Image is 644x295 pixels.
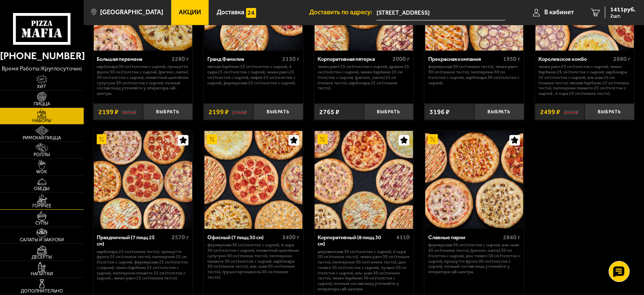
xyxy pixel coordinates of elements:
span: 3196 ₽ [429,109,450,115]
span: 1411 руб. [610,7,636,13]
button: Выбрать [143,104,193,120]
p: Карбонара 30 см (толстое с сыром), Прошутто Фунги 30 см (толстое с сыром), [PERSON_NAME] 30 см (т... [97,64,189,97]
p: Деревенская 30 см (толстое с сыром), 4 сыра 30 см (тонкое тесто), Чикен Ранч 30 см (тонкое тесто)... [318,249,410,292]
img: Корпоративный (8 пицц 30 см) [315,131,413,229]
p: Карбонара 25 см (тонкое тесто), Прошутто Фунги 25 см (тонкое тесто), Пепперони 25 см (толстое с с... [97,249,189,282]
a: АкционныйКорпоративный (8 пицц 30 см) [314,131,414,229]
span: 2199 ₽ [98,109,119,115]
span: 3400 г [282,234,299,241]
span: 2499 ₽ [540,109,560,115]
div: Славные парни [428,234,501,240]
div: Прекрасная компания [428,56,501,62]
span: 2280 г [172,55,189,63]
img: Акционный [428,134,438,144]
span: В кабинет [544,9,574,16]
div: Корпоративная пятерка [318,56,390,62]
a: АкционныйСлавные парни [424,131,524,229]
span: [GEOGRAPHIC_DATA] [100,9,163,16]
span: 2680 г [614,55,631,63]
input: Ваш адрес доставки [376,5,505,21]
p: Фермерская 30 см (тонкое тесто), Чикен Ранч 30 см (тонкое тесто), Пепперони 30 см (толстое с сыро... [428,64,520,86]
div: Офисный (7 пицц 30 см) [207,234,280,240]
img: Акционный [318,134,328,144]
span: 2000 г [393,55,410,63]
span: 1950 г [503,55,520,63]
img: Акционный [207,134,217,144]
img: Акционный [97,134,107,144]
img: Праздничный (7 пицц 25 см) [94,131,192,229]
span: 2199 ₽ [209,109,229,115]
span: 2130 г [282,55,299,63]
img: 15daf4d41897b9f0e9f617042186c801.svg [246,8,256,18]
s: 3076 ₽ [122,109,137,115]
div: Большая перемена [97,56,170,62]
button: Выбрать [364,104,413,120]
s: 3393 ₽ [564,109,578,115]
div: Праздничный (7 пицц 25 см) [97,234,170,247]
p: Чикен Ранч 25 см (толстое с сыром), Дракон 25 см (толстое с сыром), Чикен Барбекю 25 см (толстое ... [318,64,410,91]
button: Выбрать [474,104,524,120]
s: 2765 ₽ [232,109,247,115]
p: Мясная Барбекю 25 см (толстое с сыром), 4 сыра 25 см (толстое с сыром), Чикен Ранч 25 см (толстое... [207,64,299,86]
span: Доставить по адресу: [309,9,376,16]
a: АкционныйОфисный (7 пицц 30 см) [204,131,303,229]
div: Корпоративный (8 пицц 30 см) [318,234,394,247]
img: Офисный (7 пицц 30 см) [204,131,303,229]
span: Доставка [217,9,244,16]
div: Королевское комбо [538,56,611,62]
span: 2840 г [503,234,520,241]
button: Выбрать [585,104,634,120]
span: проспект Будённого, 19к2 [376,5,505,21]
span: 4110 [397,234,410,241]
span: 2 шт. [610,13,636,18]
div: Гранд Фамилиа [207,56,280,62]
p: Чикен Ранч 25 см (толстое с сыром), Чикен Барбекю 25 см (толстое с сыром), Карбонара 25 см (толст... [538,64,631,97]
a: АкционныйПраздничный (7 пицц 25 см) [93,131,193,229]
span: Акции [179,9,201,16]
span: 2570 г [172,234,189,241]
img: Славные парни [425,131,524,229]
p: Фермерская 30 см (толстое с сыром), 4 сыра 30 см (толстое с сыром), Пикантный цыплёнок сулугуни 3... [207,243,299,280]
button: Выбрать [253,104,303,120]
p: Фермерская 30 см (толстое с сыром), Аль-Шам 30 см (тонкое тесто), [PERSON_NAME] 30 см (толстое с ... [428,243,520,275]
span: 2765 ₽ [319,109,339,115]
